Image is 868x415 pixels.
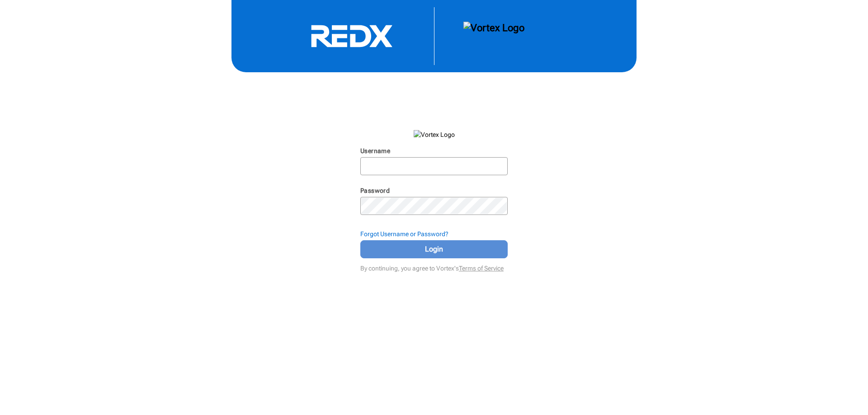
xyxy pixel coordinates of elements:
img: Vortex Logo [463,22,524,51]
button: Login [360,240,508,258]
div: By continuing, you agree to Vortex's [360,260,508,273]
div: Forgot Username or Password? [360,229,508,238]
label: Username [360,147,390,154]
span: Login [372,244,496,255]
svg: RedX Logo [284,24,420,48]
strong: Forgot Username or Password? [360,230,448,238]
a: Terms of Service [459,265,504,272]
img: Vortex Logo [414,130,455,139]
label: Password [360,187,390,194]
